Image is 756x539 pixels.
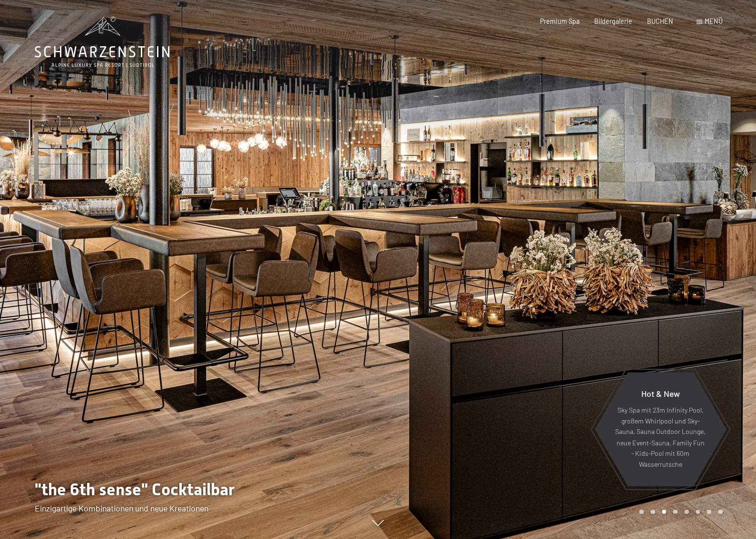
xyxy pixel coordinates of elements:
[718,510,723,514] div: Carousel Page 8
[662,510,667,514] div: Carousel Page 3 (Current Slide)
[615,405,706,470] p: Sky Spa mit 23m Infinity Pool, großem Whirlpool und Sky-Sauna, Sauna Outdoor Lounge, neue Event-S...
[673,510,677,514] div: Carousel Page 4
[639,510,644,514] div: Carousel Page 1
[641,388,679,399] span: Hot & New
[684,510,689,514] div: Carousel Page 5
[636,510,722,514] div: Carousel Pagination
[705,17,723,25] span: Menü
[594,372,727,487] a: Hot & New Sky Spa mit 23m Infinity Pool, großem Whirlpool und Sky-Sauna, Sauna Outdoor Lounge, ne...
[696,510,700,514] div: Carousel Page 6
[540,17,579,25] a: Premium Spa
[647,17,673,25] a: BUCHEN
[650,510,655,514] div: Carousel Page 2
[707,510,711,514] div: Carousel Page 7
[594,17,632,25] a: Bildergalerie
